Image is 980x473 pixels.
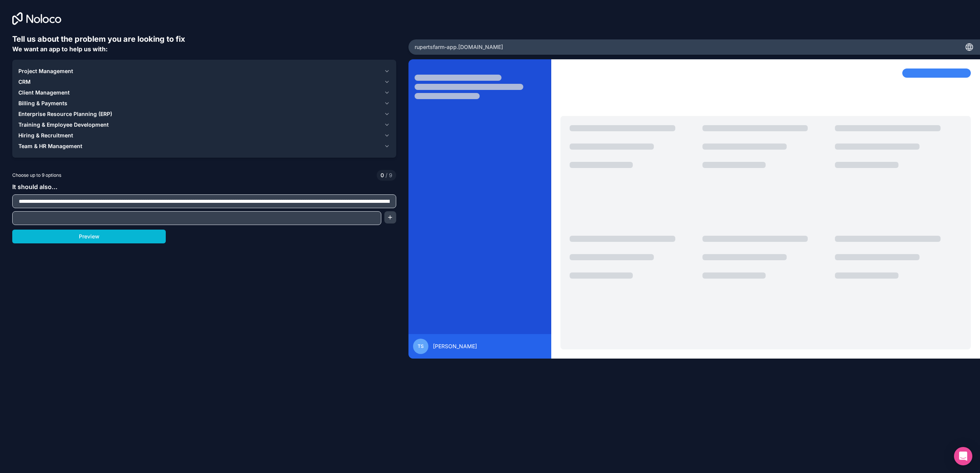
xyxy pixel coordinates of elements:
[18,77,390,87] button: CRM
[18,87,390,98] button: Client Management
[18,119,390,130] button: Training & Employee Development
[18,130,390,141] button: Hiring & Recruitment
[18,67,73,75] span: Project Management
[12,230,166,243] button: Preview
[418,343,424,349] span: TS
[18,99,67,107] span: Billing & Payments
[18,121,109,129] span: Training & Employee Development
[12,45,108,53] span: We want an app to help us with:
[385,172,387,178] span: /
[18,89,70,96] span: Client Management
[381,171,384,179] span: 0
[12,34,396,44] h6: Tell us about the problem you are looking to fix
[384,171,392,179] span: 9
[18,132,73,139] span: Hiring & Recruitment
[18,78,31,86] span: CRM
[18,66,390,77] button: Project Management
[12,183,57,191] span: It should also...
[18,141,390,152] button: Team & HR Management
[18,142,82,150] span: Team & HR Management
[415,43,503,51] span: rupertsfarm-app .[DOMAIN_NAME]
[18,109,390,119] button: Enterprise Resource Planning (ERP)
[433,343,477,350] span: [PERSON_NAME]
[954,447,972,465] div: Open Intercom Messenger
[12,172,61,179] span: Choose up to 9 options
[18,98,390,109] button: Billing & Payments
[18,110,112,118] span: Enterprise Resource Planning (ERP)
